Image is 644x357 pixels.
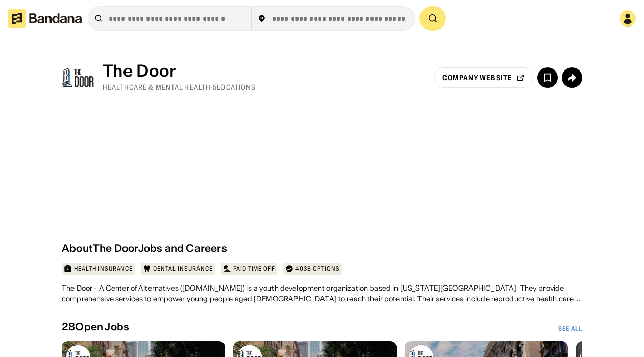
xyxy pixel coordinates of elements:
div: Dental insurance [153,265,212,273]
div: About [62,242,93,254]
a: company website [434,67,533,88]
div: The Door - A Center of Alternatives ([DOMAIN_NAME]) is a youth development organization based in ... [62,283,582,304]
img: The Door logo [62,61,94,94]
div: The Door Jobs and Careers [93,242,227,254]
a: See All [558,325,582,333]
img: Bandana logotype [8,9,82,28]
div: Health insurance [74,265,133,273]
div: company website [442,74,512,81]
div: 28 Open Jobs [62,321,129,333]
div: Paid time off [233,265,275,273]
div: Healthcare & Mental Health · 5 Locations [103,83,256,92]
div: The Door [103,61,256,81]
img: The Door banner image [62,102,582,225]
div: 403b options [295,265,340,273]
